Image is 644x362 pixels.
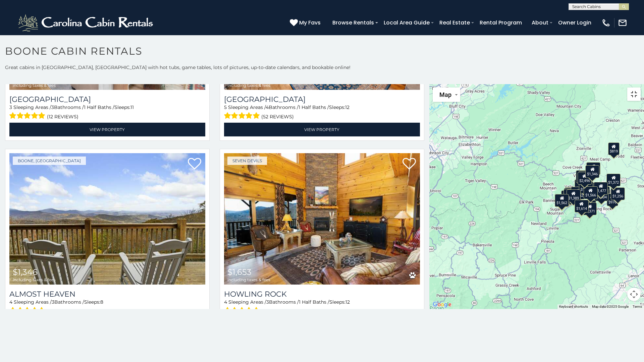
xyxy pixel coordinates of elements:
span: 8 [100,299,103,305]
div: $976 [607,193,618,206]
a: Howling Rock $1,653 including taxes & fees [224,153,420,284]
a: Almost Heaven $1,346 including taxes & fees [9,153,205,284]
a: Boone, [GEOGRAPHIC_DATA] [13,157,86,165]
div: $1,346 [585,165,599,178]
div: $1,566 [584,186,598,199]
a: Terms [633,305,642,308]
img: White-1-2.png [17,13,156,33]
span: 5 [224,104,227,110]
div: $1,204 [582,200,596,213]
span: 3 [52,299,54,305]
a: About [528,17,552,28]
a: Add to favorites [402,157,416,171]
div: $1,562 [555,194,569,206]
img: Howling Rock [224,153,420,284]
a: [GEOGRAPHIC_DATA] [224,95,420,104]
span: 1 Half Baths / [299,104,329,110]
span: 1 Half Baths / [84,104,114,110]
a: Howling Rock [224,290,420,299]
a: Almost Heaven [9,290,205,299]
div: $1,577 [586,162,600,175]
div: Sleeping Areas / Bathrooms / Sleeps: [224,104,420,121]
a: Rental Program [476,17,525,28]
div: $1,301 [579,180,593,193]
a: Local Area Guide [380,17,433,28]
div: $1,477 [594,182,608,195]
a: Browse Rentals [329,17,377,28]
span: including taxes & fees [227,278,270,282]
span: Map [439,91,451,98]
img: Almost Heaven [9,153,205,284]
div: $2,496 [578,172,592,185]
button: Toggle fullscreen view [627,87,641,101]
div: $1,389 [567,189,581,202]
a: View Property [9,123,205,136]
span: (52 reviews) [261,112,294,121]
div: $1,256 [611,187,625,200]
span: 3 [266,299,269,305]
span: including taxes & fees [227,83,270,87]
span: 4 [9,299,12,305]
span: 1 Half Baths / [299,299,329,305]
div: $819 [608,142,620,155]
a: My Favs [290,18,322,27]
span: (13 reviews) [47,307,78,316]
img: Google [431,300,453,309]
span: 4 [266,104,269,110]
span: 11 [130,104,134,110]
a: Real Estate [436,17,473,28]
span: including taxes & fees [13,278,56,282]
span: 3 [51,104,54,110]
span: (28 reviews) [261,307,294,316]
img: phone-regular-white.png [601,18,611,27]
div: $1,995 [555,194,569,207]
a: View Property [224,123,420,136]
h3: Diamond Creek Lodge [224,95,420,104]
a: Open this area in Google Maps (opens a new window) [431,300,453,309]
a: Add to favorites [188,157,201,171]
button: Keyboard shortcuts [559,304,588,309]
span: Map data ©2025 Google [592,305,629,308]
div: $1,152 [571,186,585,199]
span: $1,653 [227,267,252,277]
button: Map camera controls [627,288,641,301]
div: Sleeping Areas / Bathrooms / Sleeps: [9,299,205,316]
h3: Chimney Island [9,95,205,104]
div: $1,372 [606,174,621,186]
div: $1,614 [575,200,589,213]
div: $2,136 [575,179,589,192]
span: (12 reviews) [47,112,78,121]
span: $1,346 [13,267,38,277]
a: [GEOGRAPHIC_DATA] [9,95,205,104]
span: 12 [345,299,350,305]
div: $1,371 [583,202,597,215]
div: Sleeping Areas / Bathrooms / Sleeps: [224,299,420,316]
button: Change map style [433,87,460,102]
span: 3 [9,104,12,110]
div: $2,531 [576,170,590,183]
div: $1,004 [594,188,608,201]
a: Owner Login [555,17,595,28]
span: 12 [345,104,350,110]
a: Seven Devils [227,157,267,165]
div: $1,266 [555,194,569,207]
div: Sleeping Areas / Bathrooms / Sleeps: [9,104,205,121]
span: My Favs [299,18,321,27]
span: 4 [224,299,227,305]
img: mail-regular-white.png [618,18,627,27]
span: including taxes & fees [13,83,56,87]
